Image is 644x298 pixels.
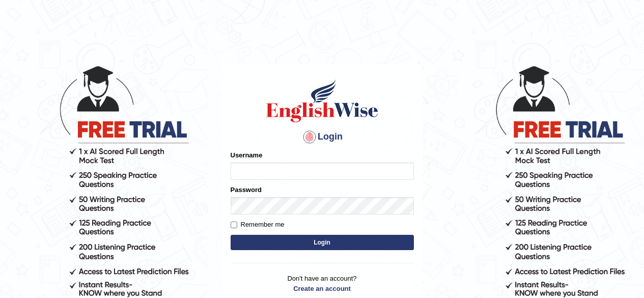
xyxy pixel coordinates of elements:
[264,78,380,124] img: Logo of English Wise sign in for intelligent practice with AI
[231,220,285,230] label: Remember me
[231,284,414,293] a: Create an account
[231,150,263,160] label: Username
[231,222,237,228] input: Remember me
[231,185,262,195] label: Password
[231,235,414,250] button: Login
[231,129,414,145] h4: Login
